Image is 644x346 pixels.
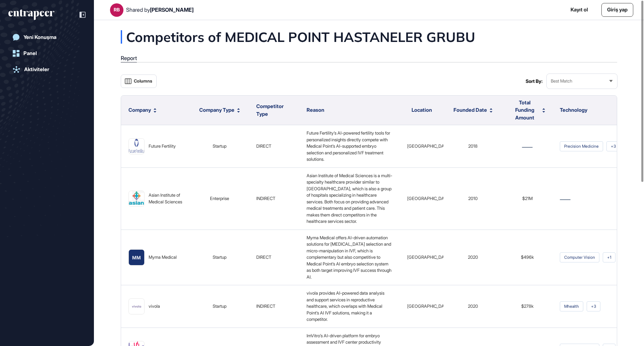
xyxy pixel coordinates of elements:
span: [GEOGRAPHIC_DATA] [407,143,451,149]
button: Company Type [199,106,240,114]
span: Location [412,107,432,113]
span: startup [213,143,226,149]
span: computer vision [560,252,599,262]
span: startup [213,254,226,260]
span: Precision Medicine [560,141,603,151]
span: [GEOGRAPHIC_DATA] [407,254,451,260]
span: [PERSON_NAME] [150,6,194,13]
span: vivola provides AI-powered data analysis and support services in reproductive healthcare, which o... [307,290,385,322]
div: Panel [23,50,37,56]
div: Yeni Konuşma [23,34,56,40]
span: Company [128,106,151,114]
div: Future Fertility [149,143,176,150]
div: entrapeer-logo [8,9,54,20]
div: RB [114,7,120,12]
span: Myma Medical offers AI-driven automation solutions for [MEDICAL_DATA] selection and micro-manipul... [307,235,392,280]
span: $278k [521,303,534,309]
div: Asian Institute of Medical Sciences [149,192,183,205]
span: Mhealth [560,301,583,311]
img: Asian Institute of Medical Sciences-logo [129,191,144,206]
span: 2020 [468,254,478,260]
span: Sort By: [526,79,543,84]
span: +1 [603,252,615,262]
button: Columns [121,75,157,88]
div: Myma Medical [149,254,177,261]
span: 2020 [468,303,478,309]
span: INDIRECT [256,196,275,201]
div: MM [132,254,141,261]
span: [GEOGRAPHIC_DATA] [407,303,451,309]
span: INDIRECT [256,303,275,309]
img: Future Fertility-logo [129,139,144,154]
span: Competitor Type [256,103,284,117]
span: Company Type [199,106,234,114]
span: 2010 [468,196,478,201]
span: $21M [522,196,533,201]
div: vivola [149,303,160,310]
span: +3 [606,141,620,151]
span: startup [213,303,226,309]
div: Report [121,55,137,61]
span: DIRECT [256,143,271,149]
img: vivola-logo [129,299,144,314]
span: Founded Date [453,106,487,114]
div: Competitors of MEDICAL POINT HASTANELER GRUBU [121,30,542,44]
button: Founded Date [453,106,492,114]
span: +3 [587,301,600,311]
span: 2018 [468,143,478,149]
span: Reason [307,107,324,113]
span: Technology [560,107,587,113]
span: $496k [521,254,534,260]
span: DIRECT [256,254,271,260]
span: enterprise [210,196,229,201]
span: Total Funding Amount [509,99,540,122]
span: Columns [134,79,152,84]
button: Company [128,106,156,114]
a: Kayıt ol [571,6,588,14]
span: [GEOGRAPHIC_DATA] [407,196,451,201]
span: Future Fertility’s AI-powered fertility tools for personalized insights directly compete with Med... [307,130,391,162]
div: Shared by [126,7,194,13]
div: Aktiviteler [24,66,49,72]
button: Total Funding Amount [509,99,545,122]
a: Giriş yap [601,3,633,17]
span: Asian Institute of Medical Sciences is a multi-specialty healthcare provider similar to [GEOGRAPH... [307,173,392,224]
span: Best Match [551,79,572,84]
